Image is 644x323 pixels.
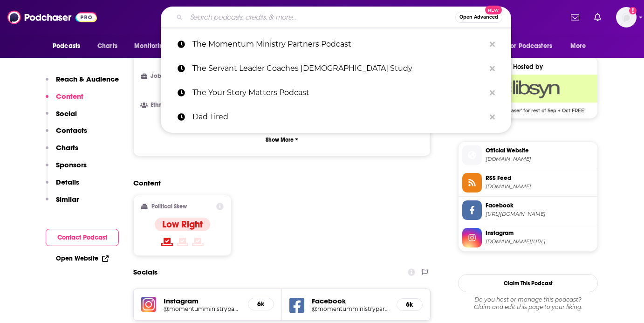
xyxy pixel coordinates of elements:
button: Sponsors [46,160,87,178]
a: Charts [91,37,123,55]
h5: 6k [256,300,266,308]
span: Charts [97,40,117,53]
a: Show notifications dropdown [590,9,605,25]
p: Reach & Audience [56,75,119,83]
button: Content [46,92,83,109]
p: Details [56,178,79,186]
p: Contacts [56,126,87,135]
button: Show More [141,131,423,148]
a: Instagram[DOMAIN_NAME][URL] [462,228,594,247]
span: Use code: 'podchaser' for rest of Sep + Oct FREE! [459,103,597,114]
span: Logged in as antonettefrontgate [616,7,637,27]
p: The Momentum Ministry Partners Podcast [192,32,485,56]
span: Podcasts [53,40,80,53]
h5: Facebook [312,296,389,305]
button: Details [46,178,79,195]
div: Hosted by [459,63,597,71]
img: Libsyn Deal: Use code: 'podchaser' for rest of Sep + Oct FREE! [459,75,597,103]
h2: Socials [133,263,158,281]
span: cenational.libsyn.com [486,183,594,190]
h5: 6k [404,301,415,309]
button: Contact Podcast [46,229,119,246]
span: More [570,40,586,53]
button: open menu [564,37,598,55]
span: https://www.facebook.com/momentumministrypartners [486,211,594,218]
h4: Low Right [162,219,203,230]
button: open menu [501,37,566,55]
button: open menu [128,37,179,55]
button: Social [46,109,77,126]
p: Similar [56,195,79,204]
a: Show notifications dropdown [567,9,583,25]
p: Content [56,92,83,101]
p: Show More [266,137,294,143]
a: The Your Story Matters Podcast [161,81,511,105]
svg: Add a profile image [629,7,637,14]
img: Podchaser - Follow, Share and Rate Podcasts [7,8,97,26]
div: Claim and edit this page to your liking. [458,296,598,311]
a: RSS Feed[DOMAIN_NAME] [462,173,594,192]
button: Claim This Podcast [458,274,598,292]
span: For Podcasters [507,40,552,53]
button: Reach & Audience [46,75,119,92]
p: Sponsors [56,160,87,169]
button: Show profile menu [616,7,637,27]
button: Contacts [46,126,87,143]
h3: Ethnicities [141,102,196,108]
a: Libsyn Deal: Use code: 'podchaser' for rest of Sep + Oct FREE! [459,75,597,113]
a: Facebook[URL][DOMAIN_NAME] [462,200,594,220]
img: iconImage [141,297,156,312]
button: Open AdvancedNew [455,12,502,23]
span: Monitoring [134,40,167,53]
h5: Instagram [164,296,240,305]
h3: Jobs [141,73,196,79]
button: Similar [46,195,79,212]
a: The Momentum Ministry Partners Podcast [161,32,511,56]
h2: Content [133,179,423,187]
p: The Servant Leader Coaches Bible Study [192,56,485,81]
a: @momentumministrypartners [164,305,240,312]
a: The Servant Leader Coaches [DEMOGRAPHIC_DATA] Study [161,56,511,81]
span: instagram.com/momentumministrypartners [486,238,594,245]
a: Open Website [56,254,109,262]
span: Instagram [486,229,594,237]
a: @momentumministrypartners [312,305,389,312]
img: User Profile [616,7,637,27]
input: Search podcasts, credits, & more... [186,10,455,25]
span: Open Advanced [459,15,498,20]
span: Facebook [486,201,594,210]
button: Charts [46,143,78,160]
div: Search podcasts, credits, & more... [161,7,511,28]
p: Social [56,109,77,118]
a: Official Website[DOMAIN_NAME] [462,145,594,165]
p: The Your Story Matters Podcast [192,81,485,105]
span: buildmomentum.org [486,156,594,163]
span: New [485,6,502,14]
button: open menu [46,37,92,55]
span: Official Website [486,146,594,155]
span: RSS Feed [486,174,594,182]
span: Do you host or manage this podcast? [458,296,598,303]
p: Dad Tired [192,105,485,129]
p: Charts [56,143,78,152]
a: Dad Tired [161,105,511,129]
h2: Political Skew [151,203,187,210]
